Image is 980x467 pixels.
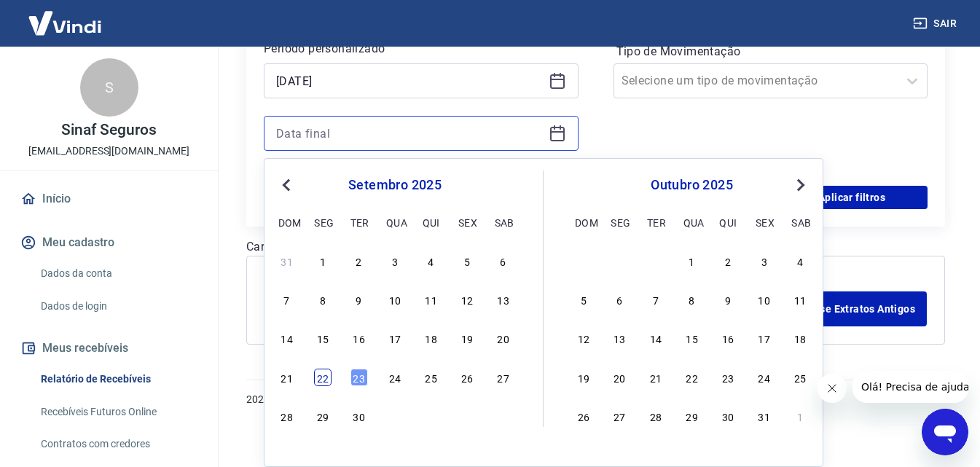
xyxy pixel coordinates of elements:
div: Choose sábado, 27 de setembro de 2025 [495,369,512,386]
p: Carregando... [246,238,945,256]
div: Choose sexta-feira, 19 de setembro de 2025 [458,329,476,347]
div: Choose sexta-feira, 10 de outubro de 2025 [756,291,773,308]
div: Choose segunda-feira, 27 de outubro de 2025 [611,407,628,425]
div: Choose terça-feira, 7 de outubro de 2025 [647,291,665,308]
div: Choose segunda-feira, 15 de setembro de 2025 [314,329,332,347]
div: qua [683,213,701,231]
a: Recebíveis Futuros Online [35,397,200,427]
div: Choose domingo, 28 de setembro de 2025 [575,252,592,270]
div: Choose sábado, 6 de setembro de 2025 [495,252,512,270]
div: qui [719,213,737,231]
div: Choose segunda-feira, 29 de setembro de 2025 [611,252,628,270]
div: Choose segunda-feira, 8 de setembro de 2025 [314,291,332,308]
iframe: Botão para abrir a janela de mensagens [922,409,968,455]
div: Choose quinta-feira, 2 de outubro de 2025 [423,407,440,425]
div: Choose terça-feira, 2 de setembro de 2025 [350,252,368,270]
div: seg [314,213,332,231]
div: Choose sábado, 13 de setembro de 2025 [495,291,512,308]
button: Meu cadastro [17,227,200,259]
div: qui [423,213,440,231]
div: Choose terça-feira, 21 de outubro de 2025 [647,369,665,386]
div: Choose quarta-feira, 3 de setembro de 2025 [386,252,404,270]
div: Choose domingo, 19 de outubro de 2025 [575,369,592,386]
div: Choose domingo, 14 de setembro de 2025 [278,329,296,347]
div: seg [611,213,628,231]
div: Choose quarta-feira, 8 de outubro de 2025 [683,291,701,308]
div: Choose segunda-feira, 13 de outubro de 2025 [611,329,628,347]
div: Choose sábado, 4 de outubro de 2025 [791,252,809,270]
button: Aplicar filtros [776,186,928,209]
div: Choose terça-feira, 28 de outubro de 2025 [647,407,665,425]
button: Next Month [792,176,810,194]
img: Vindi [17,1,112,45]
p: Período personalizado [264,40,579,58]
div: Choose sábado, 25 de outubro de 2025 [791,369,809,386]
a: Contratos com credores [35,429,200,459]
iframe: Mensagem da empresa [852,371,968,403]
div: Choose domingo, 21 de setembro de 2025 [278,369,296,386]
iframe: Fechar mensagem [818,374,847,403]
div: sab [495,213,512,231]
a: Relatório de Recebíveis [35,364,200,394]
div: month 2025-09 [276,250,514,426]
div: Choose quarta-feira, 1 de outubro de 2025 [386,407,404,425]
div: Choose quinta-feira, 23 de outubro de 2025 [719,369,737,386]
p: [EMAIL_ADDRESS][DOMAIN_NAME] [28,144,189,159]
div: Choose quinta-feira, 11 de setembro de 2025 [423,291,440,308]
div: Choose sábado, 4 de outubro de 2025 [495,407,512,425]
div: dom [575,213,592,231]
a: Início [17,183,200,215]
div: Choose segunda-feira, 22 de setembro de 2025 [314,369,332,386]
button: Meus recebíveis [17,332,200,364]
div: month 2025-10 [573,250,811,426]
div: Choose quarta-feira, 1 de outubro de 2025 [683,252,701,270]
div: Choose quinta-feira, 16 de outubro de 2025 [719,329,737,347]
div: Choose segunda-feira, 29 de setembro de 2025 [314,407,332,425]
div: Choose quinta-feira, 4 de setembro de 2025 [423,252,440,270]
div: ter [647,213,665,231]
input: Data final [276,122,543,144]
input: Data inicial [276,70,543,92]
span: Olá! Precisa de ajuda? [9,10,122,22]
div: Choose sexta-feira, 3 de outubro de 2025 [458,407,476,425]
div: outubro 2025 [573,176,811,194]
div: dom [278,213,296,231]
div: qua [386,213,404,231]
div: Choose domingo, 5 de outubro de 2025 [575,291,592,308]
div: Choose quinta-feira, 2 de outubro de 2025 [719,252,737,270]
div: Choose sábado, 1 de novembro de 2025 [791,407,809,425]
div: Choose domingo, 31 de agosto de 2025 [278,252,296,270]
div: Choose sexta-feira, 26 de setembro de 2025 [458,369,476,386]
div: Choose quarta-feira, 10 de setembro de 2025 [386,291,404,308]
div: setembro 2025 [276,176,514,194]
div: Choose sábado, 20 de setembro de 2025 [495,329,512,347]
div: Choose domingo, 12 de outubro de 2025 [575,329,592,347]
div: Choose quinta-feira, 30 de outubro de 2025 [719,407,737,425]
p: Sinaf Seguros [61,122,156,138]
div: ter [350,213,368,231]
a: Dados da conta [35,259,200,289]
div: Choose terça-feira, 9 de setembro de 2025 [350,291,368,308]
p: 2025 © [246,392,945,407]
div: S [80,58,138,117]
div: Choose quinta-feira, 18 de setembro de 2025 [423,329,440,347]
div: Choose terça-feira, 16 de setembro de 2025 [350,329,368,347]
div: Choose sexta-feira, 31 de outubro de 2025 [756,407,773,425]
div: Choose domingo, 7 de setembro de 2025 [278,291,296,308]
button: Previous Month [278,176,295,194]
div: Choose quinta-feira, 9 de outubro de 2025 [719,291,737,308]
div: Choose sábado, 11 de outubro de 2025 [791,291,809,308]
div: Choose segunda-feira, 20 de outubro de 2025 [611,369,628,386]
div: Choose sexta-feira, 5 de setembro de 2025 [458,252,476,270]
div: Choose quarta-feira, 22 de outubro de 2025 [683,369,701,386]
div: Choose sexta-feira, 12 de setembro de 2025 [458,291,476,308]
div: Choose terça-feira, 23 de setembro de 2025 [350,369,368,386]
label: Tipo de Movimentação [616,43,925,60]
div: Choose terça-feira, 14 de outubro de 2025 [647,329,665,347]
div: Choose sexta-feira, 3 de outubro de 2025 [756,252,773,270]
div: Choose terça-feira, 30 de setembro de 2025 [350,407,368,425]
a: Dados de login [35,291,200,321]
div: Choose sexta-feira, 24 de outubro de 2025 [756,369,773,386]
div: Choose quarta-feira, 15 de outubro de 2025 [683,329,701,347]
div: Choose terça-feira, 30 de setembro de 2025 [647,252,665,270]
